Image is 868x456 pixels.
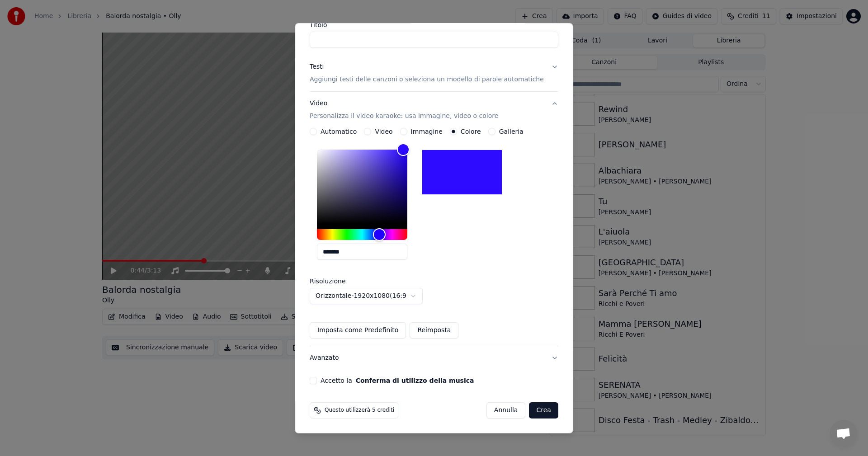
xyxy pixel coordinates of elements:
button: TestiAggiungi testi delle canzoni o seleziona un modello di parole automatiche [310,55,558,91]
p: Aggiungi testi delle canzoni o seleziona un modello di parole automatiche [310,75,544,84]
label: Titolo [310,22,558,28]
label: Video [375,128,392,135]
button: Crea [529,402,558,418]
button: Avanzato [310,346,558,370]
label: Automatico [321,128,357,135]
div: Hue [317,229,407,240]
button: Reimposta [410,322,458,338]
button: VideoPersonalizza il video karaoke: usa immagine, video o colore [310,92,558,128]
p: Personalizza il video karaoke: usa immagine, video o colore [310,112,498,121]
div: Color [317,150,407,224]
label: Risoluzione [310,278,400,284]
button: Imposta come Predefinito [310,322,406,338]
div: VideoPersonalizza il video karaoke: usa immagine, video o colore [310,128,558,346]
button: Accetto la [356,377,474,384]
button: Annulla [486,402,526,418]
label: Colore [461,128,481,135]
div: Testi [310,62,324,71]
span: Questo utilizzerà 5 crediti [325,407,394,414]
label: Galleria [499,128,524,135]
div: Video [310,99,498,121]
label: Immagine [411,128,443,135]
label: Accetto la [321,377,474,384]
